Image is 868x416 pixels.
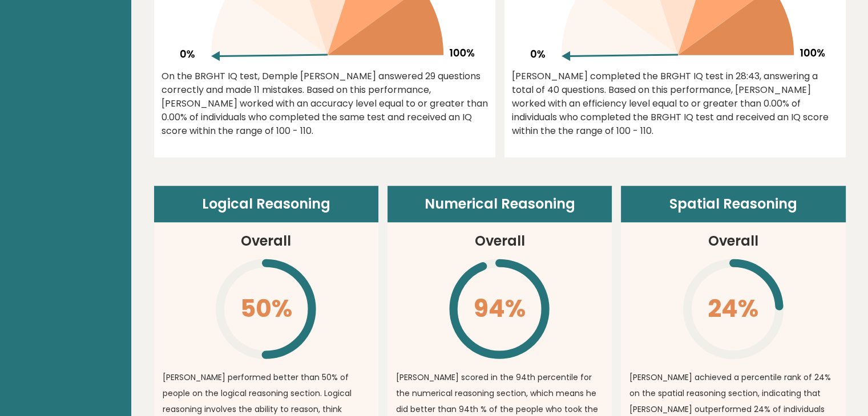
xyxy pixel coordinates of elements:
h3: Overall [474,231,524,251]
svg: \ [681,257,785,361]
div: On the BRGHT IQ test, Demple [PERSON_NAME] answered 29 questions correctly and made 11 mistakes. ... [162,70,488,138]
h3: Overall [241,231,291,251]
div: [PERSON_NAME] completed the BRGHT IQ test in 28:43, answering a total of 40 questions. Based on t... [512,70,838,138]
svg: \ [214,257,318,361]
header: Logical Reasoning [154,186,378,222]
svg: \ [447,257,551,361]
header: Numerical Reasoning [387,186,612,222]
h3: Overall [708,231,758,251]
header: Spatial Reasoning [621,186,845,222]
